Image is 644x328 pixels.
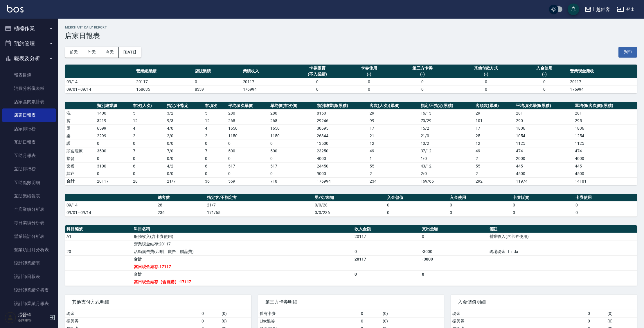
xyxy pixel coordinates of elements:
td: 09/01 - 09/14 [65,85,135,93]
button: 今天 [101,47,119,58]
td: 0 [393,78,451,85]
td: 3 / 2 [166,109,204,117]
td: 活動廣告費(印刷、廣告、贈品費) [132,248,353,255]
td: 16 / 13 [419,109,474,117]
td: 8359 [193,85,242,93]
td: 169/65 [419,177,474,185]
td: 12 [132,117,166,124]
td: 0 [227,140,269,147]
td: 營業現金結存:20117 [132,240,353,248]
td: 13500 [315,140,368,147]
td: 281 [515,109,573,117]
td: 9000 [315,170,368,177]
img: Person [5,312,16,323]
td: 0 [353,248,420,255]
td: 1054 [515,132,573,140]
div: (-) [395,71,450,77]
td: 合計 [132,270,353,278]
td: 0 [193,78,242,85]
td: 6 [132,162,166,170]
td: 0 [393,85,451,93]
td: 17 [368,124,419,132]
th: 類別總業績 [96,102,131,110]
td: 30695 [315,124,368,132]
td: 營業收入(含卡券使用) [488,233,637,240]
td: 0 [451,78,520,85]
td: 4000 [315,155,368,162]
p: 高階主管 [18,318,47,323]
td: 0/0/236 [313,209,386,216]
td: -3000 [420,255,488,263]
th: 男/女/未知 [313,194,386,202]
td: 0 [448,209,511,216]
td: 718 [269,177,315,185]
table: a dense table [65,102,637,185]
td: 0 [345,78,393,85]
td: 1125 [515,140,573,147]
td: 36 [204,177,227,185]
a: 店家區間累計表 [2,95,56,108]
td: 171/65 [206,209,313,216]
td: 25 [474,132,515,140]
td: 0 [269,155,315,162]
td: 21 / 0 [419,132,474,140]
td: 1650 [227,124,269,132]
td: 236 [156,209,206,216]
td: 20117 [353,233,420,240]
td: 20117 [353,255,420,263]
td: 20117 [96,177,131,185]
td: 26344 [315,132,368,140]
th: 收入金額 [353,225,420,233]
th: 類別總業績(累積) [315,102,368,110]
td: 5 [204,109,227,117]
td: 1806 [573,124,637,132]
td: 2 [132,132,166,140]
td: 0 [227,155,269,162]
td: -3000 [420,248,488,255]
td: 0 [96,140,131,147]
td: 43 / 12 [419,162,474,170]
a: 店家日報表 [2,108,56,122]
td: 445 [573,162,637,170]
a: 互助月報表 [2,149,56,162]
td: 1 / 0 [419,155,474,162]
a: 營業項目月分析表 [2,243,56,256]
td: 0 [520,85,569,93]
td: 0 [420,233,488,240]
td: 21/7 [166,177,204,185]
div: (-) [346,71,392,77]
div: (-) [453,71,519,77]
a: 設計師業績表 [2,256,56,270]
div: (-) [522,71,567,77]
td: 合計 [132,255,353,263]
td: ( 0 ) [381,317,444,325]
button: 昨天 [83,47,101,58]
table: a dense table [65,65,637,93]
a: 互助業績報表 [2,189,56,203]
td: 517 [227,162,269,170]
td: 0 [451,85,520,93]
td: 當日現金結存:17117 [132,263,353,270]
td: 剪 [65,117,96,124]
button: 預約管理 [2,36,56,51]
a: 每日業績分析表 [2,216,56,229]
td: 292 [474,177,515,185]
td: 染 [65,132,96,140]
td: A1 [65,233,132,240]
td: 0 [511,209,574,216]
button: 列印 [618,47,637,58]
td: 168635 [135,85,193,93]
td: 3100 [96,162,131,170]
td: 當日現金結存（含自購）:17117 [132,278,353,286]
td: 護 [65,140,96,147]
td: 0 [511,201,574,209]
td: 290 [515,117,573,124]
td: 6599 [96,124,131,132]
td: 29 [474,109,515,117]
td: 4 [132,124,166,132]
td: 0 [200,310,220,318]
th: 客次(人次) [132,102,166,110]
th: 指定客/不指定客 [206,194,313,202]
td: 0 [132,155,166,162]
th: 卡券販賣 [511,194,574,202]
